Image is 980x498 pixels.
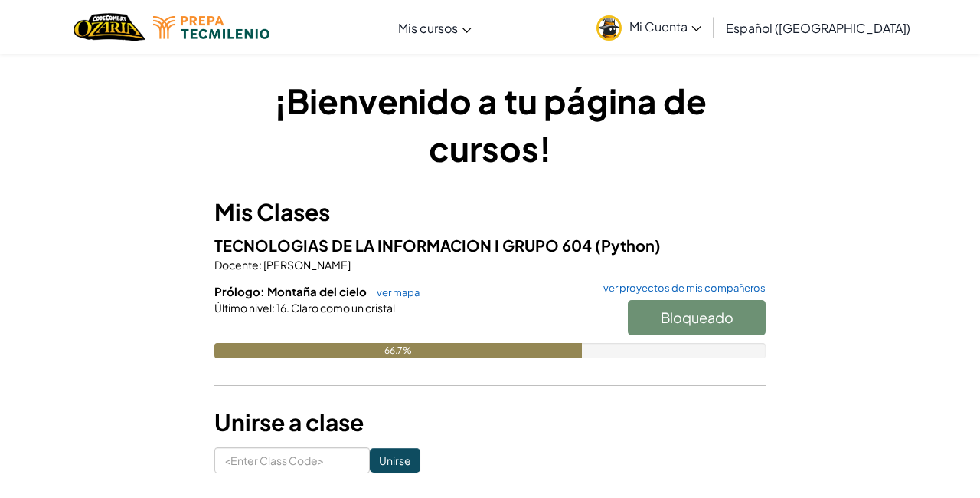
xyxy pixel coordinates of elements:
[73,12,145,43] img: Home
[214,236,595,255] span: TECNOLOGIAS DE LA INFORMACION I GRUPO 604
[214,258,259,272] span: Docente
[289,301,395,315] span: Claro como un cristal
[259,258,262,272] span: :
[214,405,766,440] h3: Unirse a clase
[214,343,582,358] div: 66.7%
[629,18,701,35] span: Mi Cuenta
[214,447,370,473] input: <Enter Class Code>
[596,283,766,293] a: ver proyectos de mis compañeros
[596,15,622,41] img: avatar
[718,7,918,48] a: Español ([GEOGRAPHIC_DATA])
[370,448,420,473] input: Unirse
[214,195,766,229] h3: Mis Clases
[214,301,272,315] span: Último nivel
[398,20,458,36] span: Mis cursos
[262,258,351,272] span: [PERSON_NAME]
[272,301,275,315] span: :
[589,3,709,51] a: Mi Cuenta
[214,77,766,172] h1: ¡Bienvenido a tu página de cursos!
[595,236,661,255] span: (Python)
[73,12,145,43] a: Ozaria by CodeCombat logo
[369,286,420,298] a: ver mapa
[275,301,289,315] span: 16.
[214,284,369,298] span: Prólogo: Montaña del cielo
[153,16,269,39] img: Tecmilenio logo
[390,7,479,48] a: Mis cursos
[726,20,910,36] span: Español ([GEOGRAPHIC_DATA])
